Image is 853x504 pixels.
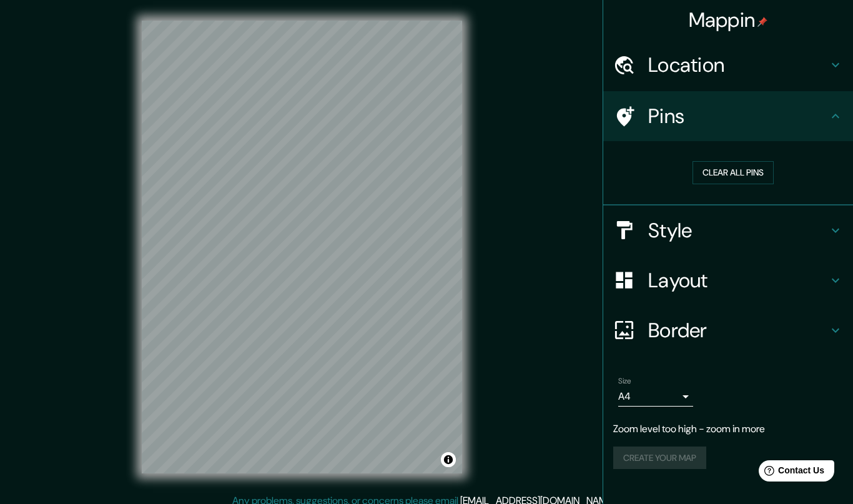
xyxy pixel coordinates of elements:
[603,305,853,355] div: Border
[618,375,631,386] label: Size
[757,17,767,27] img: pin-icon.png
[603,255,853,305] div: Layout
[648,52,828,77] h4: Location
[648,318,828,343] h4: Border
[648,268,828,293] h4: Layout
[648,218,828,243] h4: Style
[742,455,839,490] iframe: Help widget launcher
[441,452,456,467] button: Toggle attribution
[689,7,768,32] h4: Mappin
[618,387,693,407] div: A4
[142,21,462,473] canvas: Map
[603,40,853,90] div: Location
[603,205,853,255] div: Style
[693,161,774,184] button: Clear all pins
[648,104,828,129] h4: Pins
[603,91,853,141] div: Pins
[613,422,843,437] p: Zoom level too high - zoom in more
